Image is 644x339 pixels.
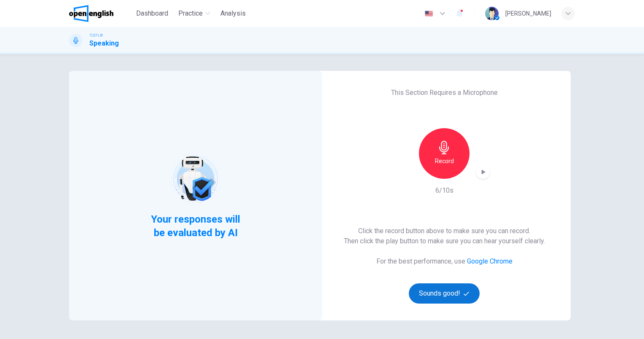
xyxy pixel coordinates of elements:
[136,8,168,19] span: Dashboard
[169,152,222,205] img: robot icon
[89,32,103,38] span: TOEFL®
[505,8,551,19] div: [PERSON_NAME]
[178,8,203,19] span: Practice
[376,256,513,266] h6: For the best performance, use
[467,257,513,265] a: Google Chrome
[435,186,453,196] h6: 6/10s
[220,8,246,19] span: Analysis
[344,226,545,246] h6: Click the record button above to make sure you can record. Then click the play button to make sur...
[69,5,113,22] img: OpenEnglish logo
[485,7,499,20] img: Profile picture
[133,6,172,21] button: Dashboard
[175,6,214,21] button: Practice
[69,5,133,22] a: OpenEnglish logo
[145,213,247,239] span: Your responses will be evaluated by AI
[217,6,249,21] button: Analysis
[391,88,498,98] h6: This Section Requires a Microphone
[435,156,454,166] h6: Record
[89,38,119,48] h1: Speaking
[419,128,470,179] button: Record
[424,11,434,17] img: en
[409,283,480,304] button: Sounds good!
